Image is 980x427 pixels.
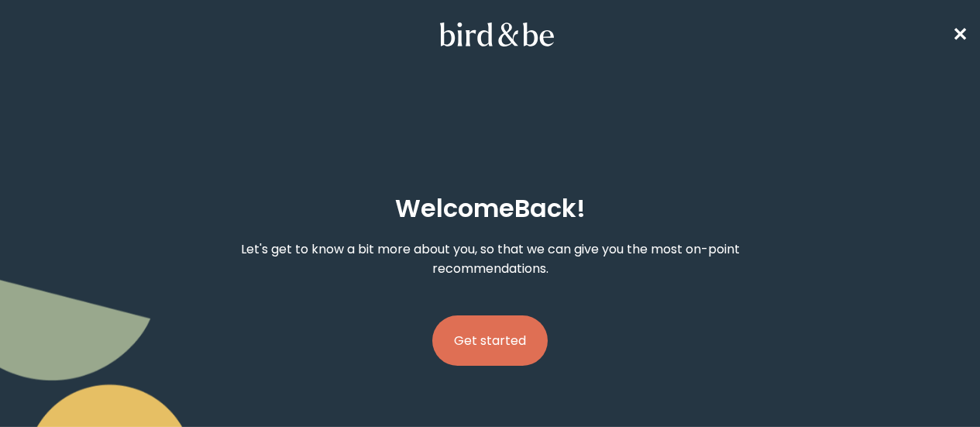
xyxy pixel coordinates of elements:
a: Get started [432,291,548,391]
p: Let's get to know a bit more about you, so that we can give you the most on-point recommendations. [184,239,796,278]
h2: Welcome Back ! [395,190,586,227]
a: ✕ [952,21,968,48]
iframe: Gorgias live chat messenger [903,354,965,412]
span: ✕ [952,22,968,47]
button: Get started [432,315,548,366]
